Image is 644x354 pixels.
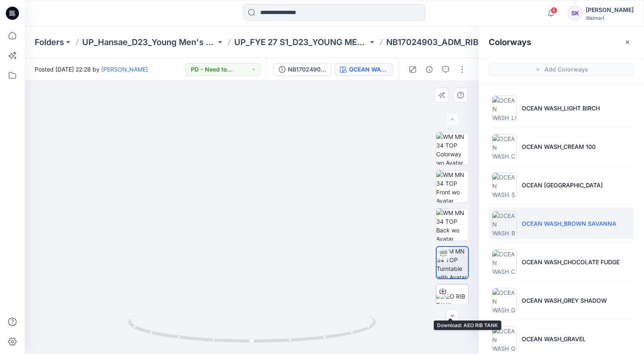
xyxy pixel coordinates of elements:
[522,296,607,305] p: OCEAN WASH_GREY SHADOW
[522,142,596,151] p: OCEAN WASH_CREAM 100
[273,63,331,76] button: NB17024903_ADM_RIB TANK
[551,7,557,14] span: 8
[436,208,468,241] img: WM MN 34 TOP Back wo Avatar
[423,63,436,76] button: Details
[35,36,64,48] a: Folders
[35,65,148,74] span: Posted [DATE] 22:28 by
[82,36,216,48] a: UP_Hansae_D23_Young Men's Top
[522,335,586,343] p: OCEAN WASH_GRAVEL
[522,258,620,266] p: OCEAN WASH_CHOCOLATE FUDGE
[586,15,634,21] div: Walmart
[586,5,634,15] div: [PERSON_NAME]
[436,292,468,309] img: AEO RIB TANK
[437,247,468,278] img: WM MN 34 TOP Turntable with Avatar
[492,211,517,236] img: OCEAN WASH_BROWN SAVANNA
[492,172,517,197] img: OCEAN WASH_SANDY BEACH
[522,104,600,112] p: OCEAN WASH_LIGHT BIRCH
[436,170,468,203] img: WM MN 34 TOP Front wo Avatar
[522,219,616,228] p: OCEAN WASH_BROWN SAVANNA
[234,36,368,48] a: UP_FYE 27 S1_D23_YOUNG MEN’S TOP HANSAE
[492,134,517,159] img: OCEAN WASH_CREAM 100
[349,65,387,74] div: OCEAN WASH_BROWN SAVANNA
[492,288,517,313] img: OCEAN WASH_GREY SHADOW
[288,65,326,74] div: NB17024903_ADM_RIB TANK
[335,63,392,76] button: OCEAN WASH_BROWN SAVANNA
[492,96,517,120] img: OCEAN WASH_LIGHT BIRCH
[436,132,468,165] img: WM MN 34 TOP Colorway wo Avatar
[492,326,517,351] img: OCEAN WASH_GRAVEL
[492,249,517,274] img: OCEAN WASH_CHOCOLATE FUDGE
[522,181,603,189] p: OCEAN [GEOGRAPHIC_DATA]
[101,66,148,73] a: [PERSON_NAME]
[568,6,582,21] div: SK
[489,37,531,47] h2: Colorways
[386,36,503,48] p: NB17024903_ADM_RIB TANK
